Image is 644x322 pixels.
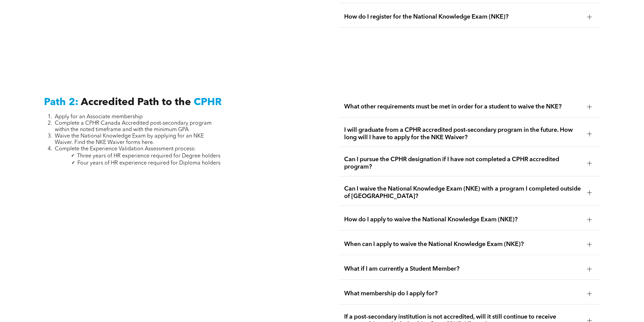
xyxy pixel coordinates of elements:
[344,241,582,248] span: When can I apply to waive the National Knowledge Exam (NKE)?
[55,133,204,145] span: Waive the National Knowledge Exam by applying for an NKE Waiver. Find the NKE Waiver forms here.
[55,146,196,152] span: Complete the Experience Validation Assessment process:
[55,114,143,120] span: Apply for an Associate membership
[77,160,220,166] span: Four years of HR experience required for Diploma holders
[194,97,222,107] span: CPHR
[344,185,582,200] span: Can I waive the National Knowledge Exam (NKE) with a program I completed outside of [GEOGRAPHIC_D...
[77,153,220,159] span: Three years of HR experience required for Degree holders
[55,121,212,132] span: Complete a CPHR Canada Accredited post-secondary program within the noted timeframe and with the ...
[344,216,582,223] span: How do I apply to waive the National Knowledge Exam (NKE)?
[344,290,582,297] span: What membership do I apply for?
[344,13,582,21] span: How do I register for the National Knowledge Exam (NKE)?
[344,265,582,273] span: What if I am currently a Student Member?
[344,103,582,110] span: What other requirements must be met in order for a student to waive the NKE?
[44,97,78,107] span: Path 2:
[344,126,582,141] span: I will graduate from a CPHR accredited post-secondary program in the future. How long will I have...
[81,97,191,107] span: Accredited Path to the
[344,156,582,171] span: Can I pursue the CPHR designation if I have not completed a CPHR accredited program?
